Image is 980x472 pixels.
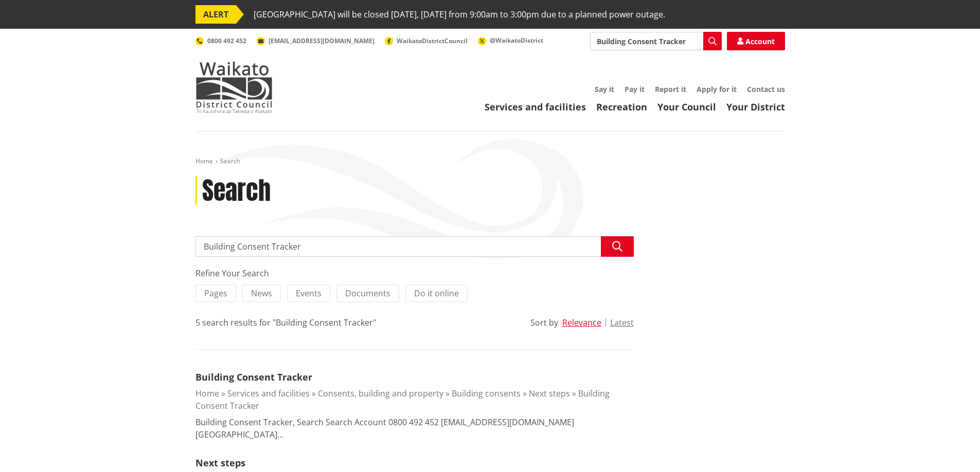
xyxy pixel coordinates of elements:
button: Latest [610,318,634,327]
span: [GEOGRAPHIC_DATA] will be closed [DATE], [DATE] from 9:00am to 3:00pm due to a planned power outage. [254,5,665,24]
div: 5 search results for "Building Consent Tracker" [195,316,376,329]
span: Documents [345,288,390,299]
a: Consents, building and property [318,388,443,399]
a: [EMAIL_ADDRESS][DOMAIN_NAME] [257,36,375,45]
a: Home [195,157,213,165]
a: Pay it [625,84,645,94]
span: WaikatoDistrictCouncil [397,36,468,45]
span: [EMAIL_ADDRESS][DOMAIN_NAME] [269,36,375,45]
nav: breadcrumb [195,157,785,166]
a: Building Consent Tracker [195,371,312,383]
a: Next steps [195,457,245,469]
a: Apply for it [697,84,737,94]
span: Events [296,288,322,299]
input: Search input [195,236,634,257]
input: Search input [590,32,722,50]
a: Next steps [529,388,570,399]
a: Services and facilities [485,101,586,113]
a: Your District [726,101,785,113]
button: Relevance [562,318,601,327]
p: Building Consent Tracker, Search Search Account 0800 492 452 [EMAIL_ADDRESS][DOMAIN_NAME] [GEOGRA... [195,416,634,441]
span: News [251,288,272,299]
a: Report it [655,84,686,94]
a: Home [195,388,219,399]
h1: Search [202,176,271,206]
a: Services and facilities [227,388,310,399]
a: Your Council [657,101,716,113]
div: Sort by [530,316,558,329]
img: Waikato District Council - Te Kaunihera aa Takiwaa o Waikato [195,62,273,113]
a: Building Consent Tracker [195,388,610,411]
span: Search [220,157,240,165]
span: Do it online [414,288,459,299]
div: Refine Your Search [195,267,634,279]
a: Building consents [452,388,521,399]
a: Contact us [747,84,785,94]
a: Say it [595,84,614,94]
span: Pages [204,288,227,299]
a: @WaikatoDistrict [478,36,543,45]
a: Account [727,32,785,50]
span: 0800 492 452 [207,36,246,45]
span: ALERT [195,5,236,24]
a: WaikatoDistrictCouncil [385,36,468,45]
a: Recreation [596,101,647,113]
span: @WaikatoDistrict [490,36,543,45]
a: 0800 492 452 [195,36,246,45]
